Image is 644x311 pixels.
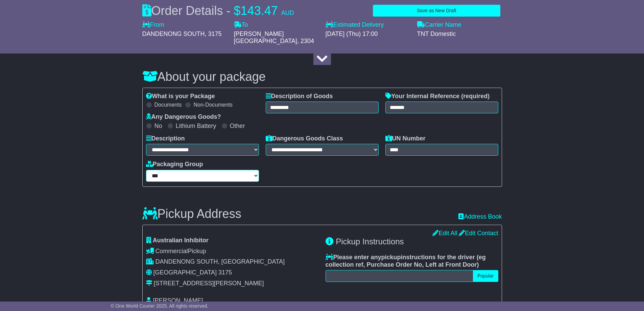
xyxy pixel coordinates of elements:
label: Your Internal Reference (required) [385,93,490,100]
label: From [142,21,164,29]
span: eg collection ref, Purchase Order No, Left at Front Door [326,254,486,268]
label: Estimated Delivery [326,21,410,29]
span: pickup [381,254,401,261]
label: No [154,123,162,130]
h3: Pickup Address [142,207,241,221]
a: Edit Contact [459,230,498,237]
label: Documents [154,102,182,108]
label: Non-Documents [193,102,233,108]
div: [DATE] (Thu) 17:00 [326,30,410,38]
span: DANDENONG SOUTH [142,30,205,37]
span: [PERSON_NAME] [153,297,203,304]
span: Australian Inhibitor [153,237,209,244]
label: Any Dangerous Goods? [146,113,221,121]
h3: About your package [142,70,502,84]
span: , 2304 [297,38,314,44]
span: DANDENONG SOUTH, [GEOGRAPHIC_DATA] [156,258,285,265]
label: Other [230,123,245,130]
div: Order Details - [142,3,294,18]
button: Popular [473,270,498,282]
span: AUD [281,9,294,16]
label: Description of Goods [266,93,333,100]
button: Save as New Draft [373,5,500,17]
div: TNT Domestic [417,30,502,38]
span: 143.47 [241,4,278,18]
span: Commercial [156,248,188,254]
span: [GEOGRAPHIC_DATA] [153,269,217,276]
label: Dangerous Goods Class [266,135,343,142]
label: Description [146,135,185,142]
label: What is your Package [146,93,215,100]
div: [STREET_ADDRESS][PERSON_NAME] [154,280,264,287]
label: To [234,21,248,29]
a: Address Book [458,213,502,221]
span: [PERSON_NAME][GEOGRAPHIC_DATA] [234,30,297,45]
label: Please enter any instructions for the driver ( ) [326,254,498,268]
label: Packaging Group [146,161,203,168]
div: Pickup [146,248,319,255]
a: Edit All [432,230,457,237]
span: © One World Courier 2025. All rights reserved. [111,303,209,309]
label: Lithium Battery [176,123,216,130]
label: UN Number [385,135,426,142]
span: , 3175 [205,30,222,37]
span: $ [234,4,241,18]
span: 3175 [218,269,232,276]
label: Carrier Name [417,21,461,29]
span: Pickup Instructions [336,237,404,246]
